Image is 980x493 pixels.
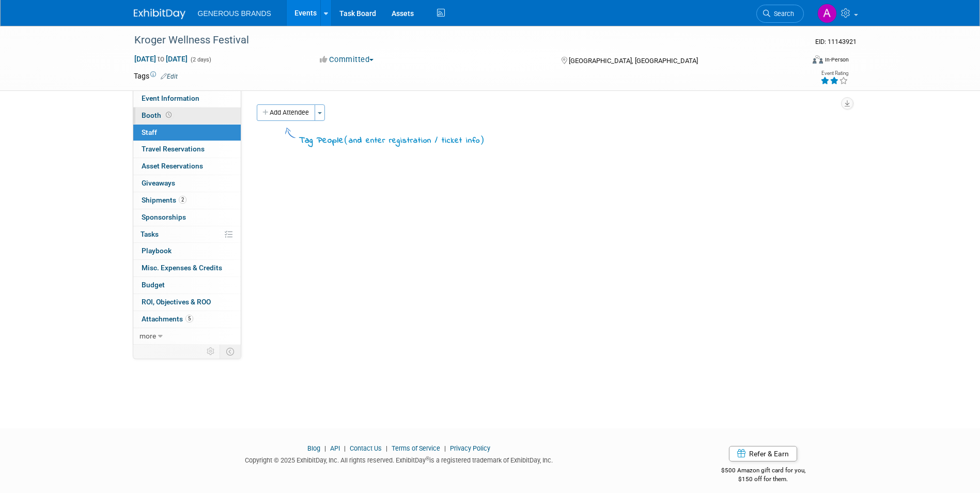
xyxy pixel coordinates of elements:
span: [DATE] [DATE] [134,54,188,64]
span: 5 [185,315,193,322]
a: Giveaways [133,175,241,192]
a: more [133,328,241,345]
div: Copyright © 2025 ExhibitDay, Inc. All rights reserved. ExhibitDay is a registered trademark of Ex... [134,453,665,465]
span: Giveaways [142,179,175,187]
span: Travel Reservations [142,145,205,153]
td: Tags [134,71,178,81]
span: ) [480,134,485,145]
a: Asset Reservations [133,158,241,175]
a: Refer & Earn [729,446,797,461]
span: | [341,444,348,452]
span: Staff [142,128,157,136]
span: Tasks [141,230,159,238]
td: Personalize Event Tab Strip [202,345,220,358]
span: to [156,55,166,63]
div: Tag People [299,133,485,147]
div: Event Rating [820,71,848,76]
a: Contact Us [350,444,382,452]
img: ExhibitDay [134,9,185,19]
a: Playbook [133,243,241,259]
a: Misc. Expenses & Credits [133,260,241,276]
span: more [139,332,156,340]
span: Event Information [142,94,199,102]
div: $500 Amazon gift card for you, [680,459,847,483]
span: Misc. Expenses & Credits [142,264,222,272]
div: Event Format [743,54,849,69]
span: [GEOGRAPHIC_DATA], [GEOGRAPHIC_DATA] [569,57,698,65]
a: Staff [133,125,241,141]
a: Sponsorships [133,209,241,226]
a: Booth [133,107,241,124]
a: Blog [307,444,320,452]
button: Add Attendee [257,104,315,121]
span: Sponsorships [142,213,186,221]
a: Shipments2 [133,192,241,209]
span: Asset Reservations [142,162,203,170]
span: and enter registration / ticket info [349,135,480,146]
img: Astrid Aguayo [817,4,837,23]
span: | [383,444,390,452]
span: (2 days) [190,56,211,63]
a: Search [756,5,804,23]
span: Search [770,10,794,18]
a: Travel Reservations [133,141,241,158]
span: Booth [142,111,174,119]
a: Privacy Policy [450,444,490,452]
span: Event ID: 11143921 [815,38,857,45]
span: ( [344,134,349,145]
span: | [322,444,329,452]
img: Format-Inperson.png [813,55,823,64]
div: $150 off for them. [680,475,847,484]
span: ROI, Objectives & ROO [142,298,211,306]
span: Shipments [142,196,186,204]
span: Booth not reserved yet [164,111,174,119]
div: Kroger Wellness Festival [131,31,788,50]
sup: ® [426,456,429,461]
a: Attachments5 [133,311,241,328]
a: Event Information [133,90,241,107]
span: Budget [142,281,165,289]
span: Attachments [142,315,193,323]
a: Edit [161,73,178,80]
button: Committed [316,54,378,65]
span: | [442,444,448,452]
span: GENEROUS BRANDS [198,9,271,18]
td: Toggle Event Tabs [220,345,241,358]
a: Terms of Service [392,444,440,452]
span: Playbook [142,246,172,255]
a: Tasks [133,226,241,243]
a: API [330,444,340,452]
span: 2 [179,196,186,204]
div: In-Person [825,56,849,64]
a: ROI, Objectives & ROO [133,294,241,311]
a: Budget [133,277,241,294]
